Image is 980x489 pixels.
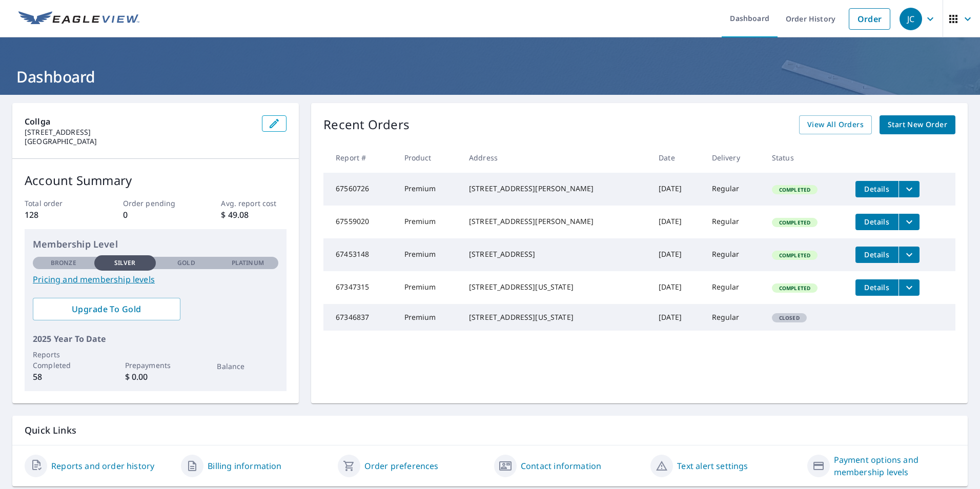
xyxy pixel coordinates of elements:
img: EV Logo [18,11,139,27]
td: Premium [396,271,461,304]
td: [DATE] [650,238,703,271]
td: [DATE] [650,271,703,304]
p: $ 49.08 [221,209,287,221]
p: Balance [217,361,278,372]
span: Start New Order [888,118,947,131]
h1: Dashboard [12,66,968,87]
p: Account Summary [25,171,287,190]
td: [DATE] [650,173,703,206]
td: [DATE] [650,304,703,331]
a: Order preferences [364,460,439,472]
p: Membership Level [33,237,278,251]
a: Payment options and membership levels [834,454,955,478]
p: Quick Links [25,424,955,437]
td: Regular [704,271,764,304]
span: Completed [773,186,816,193]
div: [STREET_ADDRESS] [469,249,642,259]
a: Start New Order [880,115,955,134]
p: Total order [25,198,90,209]
div: [STREET_ADDRESS][PERSON_NAME] [469,216,642,227]
div: [STREET_ADDRESS][US_STATE] [469,282,642,292]
td: Regular [704,304,764,331]
div: JC [900,8,922,30]
td: Premium [396,173,461,206]
p: Avg. report cost [221,198,287,209]
span: Closed [773,314,806,321]
p: [GEOGRAPHIC_DATA] [25,137,254,146]
span: Details [862,282,892,292]
th: Delivery [704,142,764,173]
th: Product [396,142,461,173]
a: Order [849,8,890,30]
button: filesDropdownBtn-67453148 [899,247,920,263]
button: filesDropdownBtn-67559020 [899,214,920,230]
span: Details [862,217,892,227]
p: 128 [25,209,90,221]
td: 67559020 [323,206,396,238]
p: [STREET_ADDRESS] [25,128,254,137]
p: 0 [123,209,189,221]
button: detailsBtn-67347315 [855,279,899,296]
p: 2025 Year To Date [33,333,278,345]
button: detailsBtn-67453148 [855,247,899,263]
span: Upgrade To Gold [41,303,172,315]
p: Collga [25,115,254,128]
button: filesDropdownBtn-67560726 [899,181,920,197]
p: Recent Orders [323,115,410,134]
div: [STREET_ADDRESS][US_STATE] [469,312,642,322]
p: Bronze [51,258,76,268]
p: Reports Completed [33,349,94,371]
button: detailsBtn-67560726 [855,181,899,197]
td: Regular [704,238,764,271]
td: 67453148 [323,238,396,271]
td: 67346837 [323,304,396,331]
th: Address [461,142,650,173]
button: detailsBtn-67559020 [855,214,899,230]
td: Regular [704,173,764,206]
p: Silver [114,258,136,268]
span: Details [862,184,892,194]
p: $ 0.00 [125,371,187,383]
td: 67560726 [323,173,396,206]
a: Pricing and membership levels [33,273,278,286]
td: [DATE] [650,206,703,238]
span: View All Orders [807,118,864,131]
th: Date [650,142,703,173]
p: 58 [33,371,94,383]
p: Prepayments [125,360,187,371]
a: Reports and order history [51,460,154,472]
span: Completed [773,252,816,259]
span: Details [862,250,892,259]
th: Status [764,142,847,173]
p: Order pending [123,198,189,209]
button: filesDropdownBtn-67347315 [899,279,920,296]
a: Upgrade To Gold [33,298,180,320]
div: [STREET_ADDRESS][PERSON_NAME] [469,184,642,194]
td: Premium [396,238,461,271]
a: Billing information [208,460,281,472]
a: Text alert settings [677,460,748,472]
td: Premium [396,206,461,238]
a: View All Orders [799,115,872,134]
p: Gold [177,258,195,268]
span: Completed [773,284,816,292]
th: Report # [323,142,396,173]
p: Platinum [232,258,264,268]
td: 67347315 [323,271,396,304]
td: Regular [704,206,764,238]
a: Contact information [521,460,601,472]
span: Completed [773,219,816,226]
td: Premium [396,304,461,331]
